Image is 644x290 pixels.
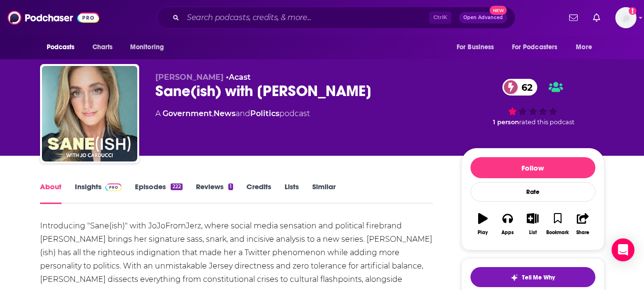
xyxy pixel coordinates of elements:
span: Charts [92,41,113,54]
a: 62 [502,79,537,96]
button: Show profile menu [615,7,636,28]
button: List [520,207,545,241]
span: For Business [457,41,494,54]
div: Share [576,230,589,236]
button: open menu [450,38,506,56]
span: Monitoring [130,41,164,54]
a: Government [163,109,212,118]
img: Sane(ish) with Jo Carducci [42,66,137,161]
div: 1 [228,183,233,190]
span: 62 [512,79,537,96]
button: Share [570,207,595,241]
span: rated this podcast [519,118,574,126]
button: tell me why sparkleTell Me Why [470,267,595,287]
span: [PERSON_NAME] [155,73,224,82]
a: Lists [285,182,299,204]
div: A podcast [155,108,310,119]
img: User Profile [615,7,636,28]
a: Credits [246,182,271,204]
a: Show notifications dropdown [565,10,582,26]
button: Play [470,207,495,241]
button: Apps [495,207,520,241]
div: Bookmark [546,230,569,236]
a: InsightsPodchaser Pro [75,182,122,204]
button: open menu [569,38,604,56]
span: , [212,109,214,118]
span: and [235,109,250,118]
a: Politics [250,109,279,118]
button: open menu [123,38,176,56]
button: open menu [40,38,87,56]
a: About [40,182,61,204]
span: New [490,6,507,15]
div: Play [478,230,488,236]
a: Show notifications dropdown [589,10,604,26]
a: Episodes222 [135,182,182,204]
div: 62 1 personrated this podcast [461,73,604,132]
a: Reviews1 [196,182,233,204]
span: Ctrl K [429,11,451,24]
div: Search podcasts, credits, & more... [157,7,515,29]
div: Rate [470,182,595,202]
button: open menu [506,38,572,56]
button: Follow [470,157,595,178]
img: Podchaser Pro [105,183,122,191]
div: 222 [171,183,182,190]
a: Charts [86,38,119,56]
span: Podcasts [47,41,75,54]
a: Similar [312,182,336,204]
div: Open Intercom Messenger [612,238,634,261]
span: Open Advanced [463,15,503,20]
span: 1 person [493,118,519,126]
div: Apps [501,230,514,236]
button: Open AdvancedNew [459,12,507,23]
button: Bookmark [545,207,570,241]
svg: Add a profile image [629,7,636,15]
span: • [226,73,251,82]
a: News [214,109,235,118]
img: tell me why sparkle [511,274,518,281]
span: Logged in as hconnor [615,7,636,28]
input: Search podcasts, credits, & more... [183,10,429,25]
img: Podchaser - Follow, Share and Rate Podcasts [8,9,99,27]
span: Tell Me Why [522,274,555,281]
span: For Podcasters [512,41,558,54]
div: List [529,230,537,236]
span: More [576,41,592,54]
a: Acast [229,73,251,82]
